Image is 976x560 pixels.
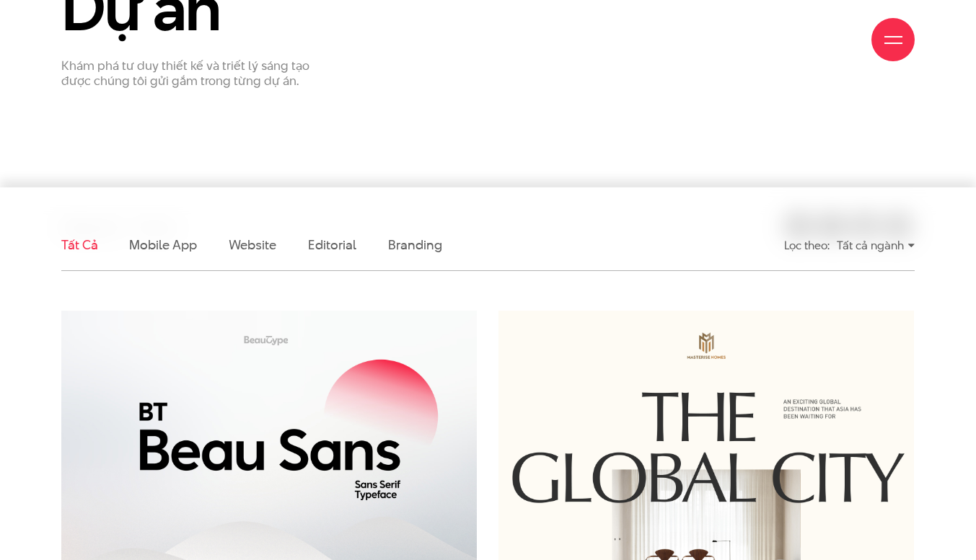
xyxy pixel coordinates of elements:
[61,58,331,89] p: Khám phá tư duy thiết kế và triết lý sáng tạo được chúng tôi gửi gắm trong từng dự án.
[308,236,356,254] a: Editorial
[388,236,441,254] a: Branding
[129,236,196,254] a: Mobile app
[61,236,97,254] a: Tất cả
[837,233,915,258] div: Tất cả ngành
[229,236,276,254] a: Website
[784,233,830,258] div: Lọc theo:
